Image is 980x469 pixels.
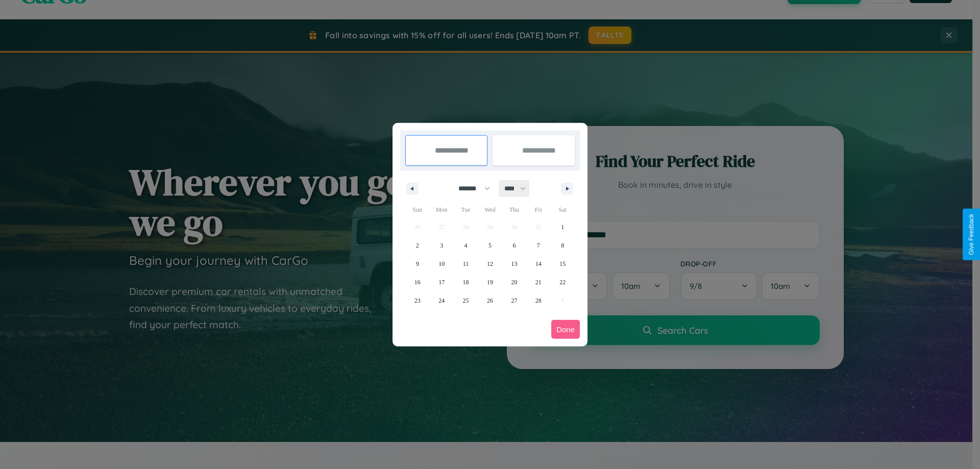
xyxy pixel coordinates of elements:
button: 9 [405,255,429,273]
button: 13 [502,255,526,273]
span: 9 [416,255,419,273]
span: 1 [561,218,564,236]
span: 21 [535,273,542,291]
button: 14 [526,255,550,273]
button: 11 [454,255,478,273]
span: 19 [487,273,493,291]
button: 16 [405,273,429,291]
button: 4 [454,236,478,255]
button: 1 [551,218,575,236]
button: 2 [405,236,429,255]
span: 16 [414,273,421,291]
button: 27 [502,291,526,310]
span: 14 [535,255,542,273]
button: 3 [429,236,453,255]
span: 13 [511,255,517,273]
span: Wed [478,202,502,218]
span: Sat [551,202,575,218]
button: 19 [478,273,502,291]
span: Thu [502,202,526,218]
span: 20 [511,273,517,291]
button: 24 [429,291,453,310]
span: 7 [537,236,540,255]
span: 12 [487,255,493,273]
button: Done [551,320,580,339]
button: 25 [454,291,478,310]
span: 2 [416,236,419,255]
button: 22 [551,273,575,291]
button: 6 [502,236,526,255]
span: 22 [559,273,566,291]
span: Fri [526,202,550,218]
span: 8 [561,236,564,255]
button: 28 [526,291,550,310]
span: 3 [440,236,443,255]
span: 26 [487,291,493,310]
span: 24 [438,291,445,310]
span: 17 [438,273,445,291]
span: 28 [535,291,542,310]
span: 5 [488,236,492,255]
button: 17 [429,273,453,291]
button: 5 [478,236,502,255]
button: 12 [478,255,502,273]
span: 27 [511,291,517,310]
span: Tue [454,202,478,218]
span: 10 [438,255,445,273]
span: 4 [464,236,468,255]
button: 20 [502,273,526,291]
span: 15 [559,255,566,273]
button: 7 [526,236,550,255]
span: 23 [414,291,421,310]
span: 18 [463,273,469,291]
button: 15 [551,255,575,273]
span: 11 [463,255,469,273]
span: Sun [405,202,429,218]
button: 26 [478,291,502,310]
button: 8 [551,236,575,255]
div: Give Feedback [968,214,975,255]
span: 6 [512,236,516,255]
button: 10 [429,255,453,273]
button: 23 [405,291,429,310]
button: 18 [454,273,478,291]
span: 25 [463,291,469,310]
span: Mon [429,202,453,218]
button: 21 [526,273,550,291]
